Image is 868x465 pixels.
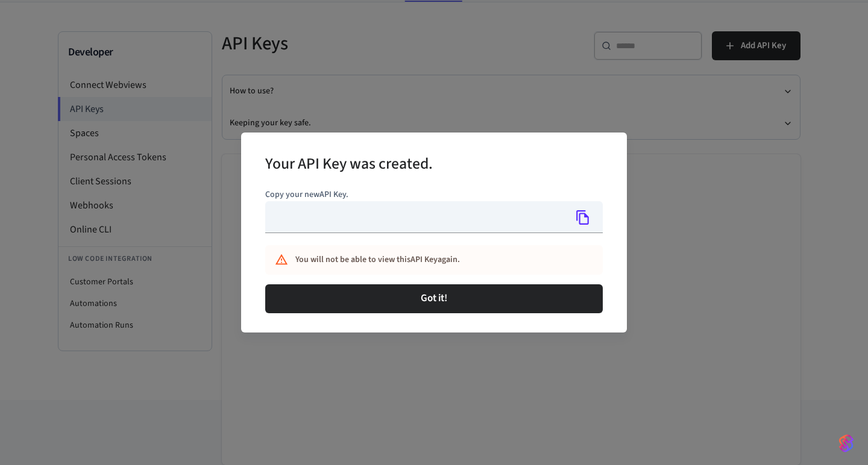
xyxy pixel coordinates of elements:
p: Copy your new API Key . [265,189,603,201]
h2: Your API Key was created. [265,147,433,184]
button: Got it! [265,284,603,313]
div: You will not be able to view this API Key again. [295,249,550,271]
img: SeamLogoGradient.69752ec5.svg [839,434,854,453]
button: Copy [570,205,596,230]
